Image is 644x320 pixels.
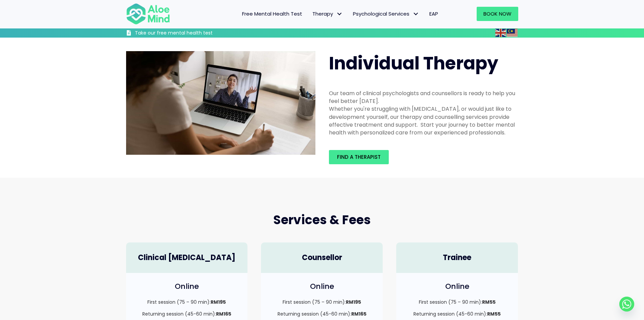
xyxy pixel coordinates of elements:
strong: RM195 [346,299,361,305]
a: Whatsapp [619,297,634,312]
a: Book Now [477,7,518,21]
h4: Clinical [MEDICAL_DATA] [133,253,241,263]
strong: RM195 [211,299,226,305]
span: Psychological Services [353,10,419,17]
span: Free Mental Health Test [242,10,302,17]
a: English [495,29,507,37]
a: Find a therapist [329,150,389,164]
a: Psychological ServicesPsychological Services: submenu [348,7,424,21]
p: Returning session (45-60 min): [133,311,241,317]
h4: Trainee [403,253,511,263]
strong: RM165 [216,311,231,317]
h4: Online [133,281,241,292]
img: en [495,29,506,37]
span: Services & Fees [273,211,371,229]
a: Take our free mental health test [126,30,249,38]
div: Our team of clinical psychologists and counsellors is ready to help you feel better [DATE]. [329,89,518,105]
img: Aloe mind Logo [126,3,170,25]
span: Book Now [483,10,511,17]
div: Whether you're struggling with [MEDICAL_DATA], or would just like to development yourself, our th... [329,105,518,136]
span: Psychological Services: submenu [411,9,421,19]
span: EAP [429,10,438,17]
span: Individual Therapy [329,51,498,76]
img: Therapy online individual [126,51,315,154]
strong: RM165 [351,311,366,317]
p: Returning session (45-60 min): [403,311,511,317]
strong: RM55 [482,299,496,305]
h4: Online [403,281,511,292]
a: TherapyTherapy: submenu [307,7,348,21]
h3: Take our free mental health test [135,30,249,37]
img: ms [507,29,518,37]
a: EAP [424,7,443,21]
h4: Counsellor [268,253,376,263]
h4: Online [268,281,376,292]
a: Free Mental Health Test [237,7,307,21]
p: First session (75 – 90 min): [133,299,241,305]
span: Therapy [312,10,343,17]
span: Find a therapist [337,153,381,161]
strong: RM55 [487,311,501,317]
p: First session (75 – 90 min): [403,299,511,305]
p: Returning session (45-60 min): [268,311,376,317]
a: Malay [507,29,518,37]
nav: Menu [179,7,443,21]
span: Therapy: submenu [335,9,344,19]
p: First session (75 – 90 min): [268,299,376,305]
